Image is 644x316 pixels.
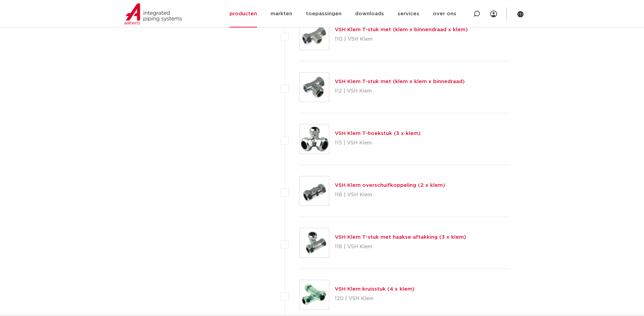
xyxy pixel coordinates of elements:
[335,86,465,97] p: 112 | VSH Klem
[335,235,466,240] a: VSH Klem T-stuk met haakse aftakking (3 x klem)
[335,287,415,292] a: VSH Klem kruisstuk (4 x klem)
[300,176,329,205] img: Thumbnail for VSH Klem overschuifkoppeling (2 x klem)
[335,131,421,136] a: VSH Klem T-hoekstuk (3 x klem)
[300,73,329,102] img: Thumbnail for VSH Klem T-stuk met (klem x klem x binnedraad)
[335,138,421,149] p: 115 | VSH Klem
[335,34,468,45] p: 110 | VSH Klem
[335,293,415,304] p: 120 | VSH Klem
[335,241,466,252] p: 118 | VSH Klem
[300,280,329,309] img: Thumbnail for VSH Klem kruisstuk (4 x klem)
[300,228,329,257] img: Thumbnail for VSH Klem T-stuk met haakse aftakking (3 x klem)
[335,79,465,84] a: VSH Klem T-stuk met (klem x klem x binnedraad)
[300,21,329,50] img: Thumbnail for VSH Klem T-stuk met (klem x binnendraad x klem)
[335,190,445,200] p: 116 | VSH Klem
[335,27,468,32] a: VSH Klem T-stuk met (klem x binnendraad x klem)
[335,183,445,188] a: VSH Klem overschuifkoppeling (2 x klem)
[300,124,329,154] img: Thumbnail for VSH Klem T-hoekstuk (3 x klem)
